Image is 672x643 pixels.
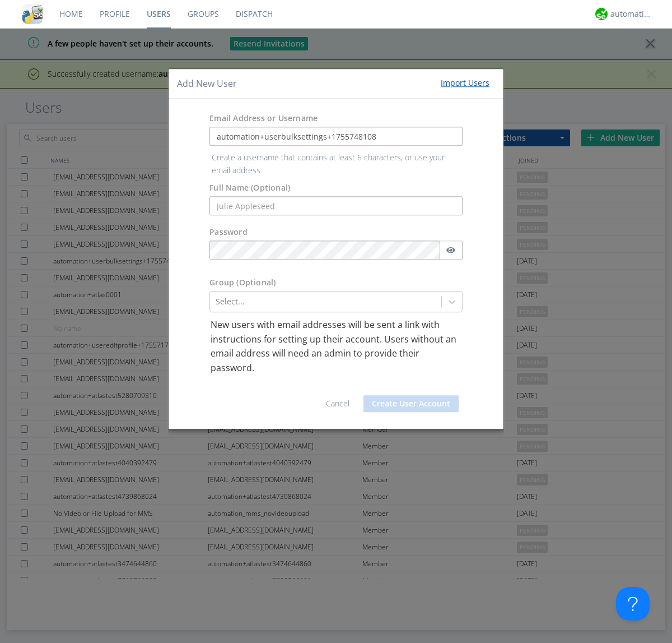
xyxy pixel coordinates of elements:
button: Create User Account [363,395,459,412]
input: Julie Appleseed [209,196,463,215]
label: Group (Optional) [209,277,276,288]
input: e.g. email@address.com, Housekeeping1 [209,127,463,146]
div: Import Users [441,77,489,89]
img: cddb5a64eb264b2086981ab96f4c1ba7 [22,4,43,24]
img: d2d01cd9b4174d08988066c6d424eccd [595,8,608,20]
p: Create a username that contains at least 6 characters, or use your email address. [203,152,468,177]
p: New users with email addresses will be sent a link with instructions for setting up their account... [211,318,461,375]
a: Cancel [326,398,349,409]
label: Email Address or Username [209,113,318,124]
label: Full Name (Optional) [209,182,290,193]
label: Password [209,226,248,238]
div: automation+atlas [610,8,652,20]
h4: Add New User [177,77,237,90]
